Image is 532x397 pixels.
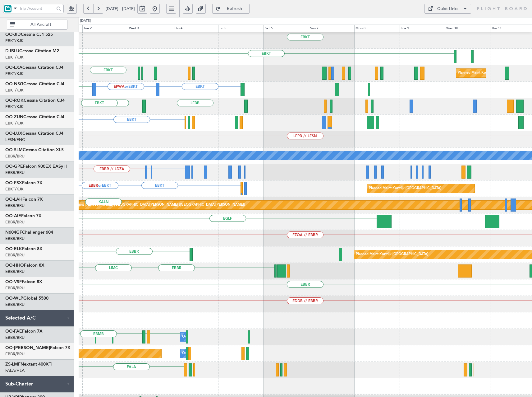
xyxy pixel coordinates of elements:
[212,4,250,14] button: Refresh
[5,296,23,301] span: OO-WLP
[182,332,224,342] div: Owner Melsbroek Air Base
[5,302,25,307] a: EBBR/BRU
[5,49,59,53] a: D-IBLUCessna Citation M2
[61,200,245,210] div: Planned Maint [PERSON_NAME]-[GEOGRAPHIC_DATA][PERSON_NAME] ([GEOGRAPHIC_DATA][PERSON_NAME])
[5,280,22,284] span: OO-VSF
[5,247,22,251] span: OO-ELK
[5,329,22,334] span: OO-FAE
[5,214,42,218] a: OO-AIEFalcon 7X
[5,296,48,301] a: OO-WLPGlobal 5500
[5,49,19,53] span: D-IBLU
[5,280,42,284] a: OO-VSFFalcon 8X
[5,148,23,152] span: OO-SLM
[5,247,43,251] a: OO-ELKFalcon 8X
[400,25,445,32] div: Tue 9
[5,346,71,350] a: OO-[PERSON_NAME]Falcon 7X
[5,203,25,208] a: EBBR/BRU
[356,250,428,259] div: Planned Maint Kortrijk-[GEOGRAPHIC_DATA]
[5,252,25,258] a: EBBR/BRU
[19,4,54,13] input: Trip Account
[128,25,173,32] div: Wed 3
[5,120,23,126] a: EBKT/KJK
[5,285,25,291] a: EBBR/BRU
[5,269,25,274] a: EBBR/BRU
[16,22,65,27] span: All Aircraft
[5,214,21,218] span: OO-AIE
[5,153,25,159] a: EBBR/BRU
[5,335,25,340] a: EBBR/BRU
[5,230,22,235] span: N604GF
[5,230,53,235] a: N604GFChallenger 604
[5,71,23,77] a: EBKT/KJK
[5,87,23,93] a: EBKT/KJK
[173,25,218,32] div: Thu 4
[218,25,264,32] div: Fri 5
[458,68,530,78] div: Planned Maint Kortrijk-[GEOGRAPHIC_DATA]
[5,131,22,136] span: OO-LUX
[106,6,135,12] span: [DATE] - [DATE]
[5,98,24,103] span: OO-ROK
[5,65,63,70] a: OO-LXACessna Citation CJ4
[5,164,23,169] span: OO-GPE
[5,170,25,175] a: EBBR/BRU
[445,25,490,32] div: Wed 10
[5,115,64,119] a: OO-ZUNCessna Citation CJ4
[5,32,21,37] span: OO-JID
[5,263,44,268] a: OO-HHOFalcon 8X
[369,184,441,193] div: Planned Maint Kortrijk-[GEOGRAPHIC_DATA]
[5,181,22,185] span: OO-FSX
[222,7,247,11] span: Refresh
[7,20,67,30] button: All Aircraft
[5,197,43,202] a: OO-LAHFalcon 7X
[5,32,53,37] a: OO-JIDCessna CJ1 525
[5,329,43,334] a: OO-FAEFalcon 7X
[5,181,43,185] a: OO-FSXFalcon 7X
[5,164,67,169] a: OO-GPEFalcon 900EX EASy II
[182,349,224,358] div: Owner Melsbroek Air Base
[5,186,23,192] a: EBKT/KJK
[5,82,64,86] a: OO-NSGCessna Citation CJ4
[5,131,63,136] a: OO-LUXCessna Citation CJ4
[5,351,25,357] a: EBBR/BRU
[5,362,53,367] a: ZS-LMFNextant 400XTi
[5,104,23,110] a: EBKT/KJK
[309,25,354,32] div: Sun 7
[5,368,25,373] a: FALA/HLA
[5,98,65,103] a: OO-ROKCessna Citation CJ4
[5,219,25,225] a: EBBR/BRU
[354,25,400,32] div: Mon 8
[5,54,23,60] a: EBKT/KJK
[5,148,64,152] a: OO-SLMCessna Citation XLS
[82,25,128,32] div: Tue 2
[5,197,22,202] span: OO-LAH
[80,18,91,24] div: [DATE]
[5,38,23,44] a: EBKT/KJK
[437,6,458,12] div: Quick Links
[5,346,50,350] span: OO-[PERSON_NAME]
[5,82,23,86] span: OO-NSG
[5,263,24,268] span: OO-HHO
[424,4,471,14] button: Quick Links
[5,115,23,119] span: OO-ZUN
[264,25,309,32] div: Sat 6
[5,236,25,241] a: EBBR/BRU
[5,65,22,70] span: OO-LXA
[5,362,21,367] span: ZS-LMF
[5,137,25,142] a: LFSN/ENC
